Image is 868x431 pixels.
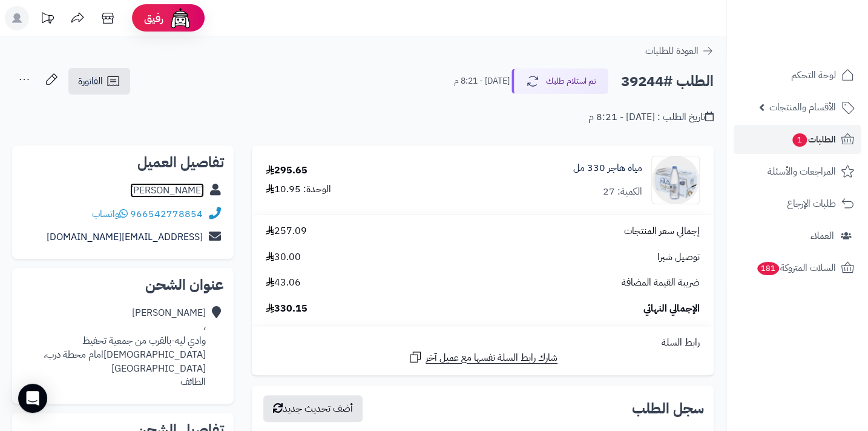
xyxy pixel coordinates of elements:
span: الأقسام والمنتجات [769,99,836,116]
div: الوحدة: 10.95 [266,182,331,196]
span: الإجمالي النهائي [643,302,700,316]
a: 966542778854 [130,207,203,221]
span: 43.06 [266,276,301,290]
span: العملاء [810,227,834,244]
a: لوحة التحكم [734,61,861,90]
a: السلات المتروكة181 [734,253,861,282]
small: [DATE] - 8:21 م [454,75,510,87]
a: تحديثات المنصة [32,6,62,33]
span: الفاتورة [78,74,103,89]
span: العودة للطلبات [645,44,699,58]
span: شارك رابط السلة نفسها مع عميل آخر [426,351,557,365]
span: السلات المتروكة [756,259,836,276]
h3: سجل الطلب [632,401,704,416]
div: Open Intercom Messenger [18,384,47,413]
span: 1 [792,133,807,147]
button: تم استلام طلبك [511,68,608,94]
a: الطلبات1 [734,125,861,154]
span: رفيق [144,11,163,25]
span: 181 [757,262,779,275]
img: logo-2.png [786,32,856,58]
a: طلبات الإرجاع [734,189,861,218]
a: العودة للطلبات [645,44,714,58]
div: [PERSON_NAME] ، وادي ليه-بالقرب من جمعية تحفيظ [DEMOGRAPHIC_DATA]امام محطة درب، [GEOGRAPHIC_DATA]... [22,306,206,389]
img: 412633293aa25049172e168eba0c26838d17-90x90.png [652,156,699,204]
span: لوحة التحكم [791,67,836,84]
button: أضف تحديث جديد [263,395,363,422]
span: طلبات الإرجاع [787,195,836,212]
span: 330.15 [266,302,307,316]
a: واتساب [92,207,128,221]
a: شارك رابط السلة نفسها مع عميل آخر [408,350,557,365]
span: ضريبة القيمة المضافة [622,276,700,290]
h2: الطلب #39244 [621,69,714,94]
a: العملاء [734,221,861,250]
span: 257.09 [266,224,307,238]
a: [EMAIL_ADDRESS][DOMAIN_NAME] [47,230,203,244]
a: [PERSON_NAME] [130,183,204,198]
div: رابط السلة [257,336,709,350]
a: المراجعات والأسئلة [734,157,861,186]
span: 30.00 [266,250,301,264]
a: الفاتورة [68,68,130,95]
span: توصيل شبرا [657,250,700,264]
a: مياه هاجر 330 مل [573,161,642,175]
div: تاريخ الطلب : [DATE] - 8:21 م [588,110,714,124]
div: 295.65 [266,164,307,178]
h2: عنوان الشحن [22,278,224,292]
span: إجمالي سعر المنتجات [624,224,700,238]
img: ai-face.png [168,6,192,30]
span: المراجعات والأسئلة [768,163,836,180]
span: الطلبات [791,131,836,148]
div: الكمية: 27 [603,185,642,199]
h2: تفاصيل العميل [22,155,224,170]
